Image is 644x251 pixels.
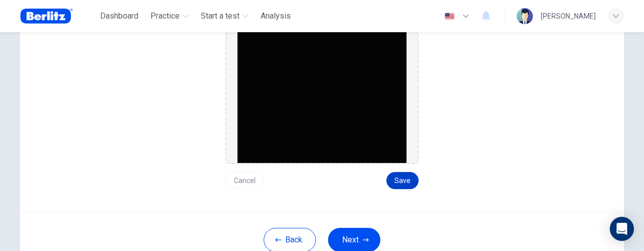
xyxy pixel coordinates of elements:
[443,13,456,20] img: en
[20,6,96,26] a: Berlitz Brasil logo
[541,10,596,22] div: [PERSON_NAME]
[20,6,73,26] img: Berlitz Brasil logo
[146,7,193,25] button: Practice
[150,10,180,22] span: Practice
[517,8,533,24] img: Profile picture
[257,7,295,25] div: You need a license to access this content
[257,7,295,25] button: Analysis
[201,10,239,22] span: Start a test
[225,172,264,189] button: Cancel
[261,10,291,22] span: Analysis
[197,7,253,25] button: Start a test
[237,32,407,163] img: preview screemshot
[96,7,142,25] button: Dashboard
[386,172,419,189] button: Save
[100,10,138,22] span: Dashboard
[610,217,634,241] div: Open Intercom Messenger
